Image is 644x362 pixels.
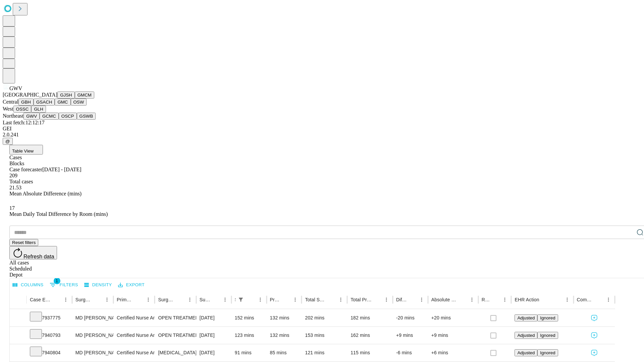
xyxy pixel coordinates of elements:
[117,344,151,361] div: Certified Nurse Anesthetist
[537,349,558,356] button: Ignored
[5,139,10,144] span: @
[235,344,263,361] div: 91 mins
[351,344,389,361] div: 115 mins
[59,113,77,120] button: OSCP
[83,280,114,290] button: Density
[117,327,151,344] div: Certified Nurse Anesthetist
[11,280,45,290] button: Select columns
[3,113,23,119] span: Northeast
[34,99,55,106] button: GSACH
[540,333,555,338] span: Ignored
[396,327,425,344] div: +9 mins
[144,295,153,304] button: Menu
[9,167,42,172] span: Case forecaster
[236,295,246,304] button: Show filters
[23,254,54,259] span: Refresh data
[431,309,475,326] div: +20 mins
[9,191,82,196] span: Mean Absolute Difference (mins)
[246,295,256,304] button: Sort
[75,92,94,99] button: GMCM
[185,295,195,304] button: Menu
[77,113,96,120] button: GSWB
[40,113,59,120] button: GCMC
[9,185,21,190] span: 21.53
[13,330,23,342] button: Expand
[235,309,263,326] div: 152 mins
[13,312,23,324] button: Expand
[305,327,344,344] div: 153 mins
[211,295,220,304] button: Sort
[482,297,490,302] div: Resolved in EHR
[12,148,34,154] span: Table View
[372,295,382,304] button: Sort
[75,327,110,344] div: MD [PERSON_NAME] [PERSON_NAME] Md
[236,295,246,304] div: 1 active filter
[117,309,151,326] div: Certified Nurse Anesthetist
[281,295,290,304] button: Sort
[200,327,228,344] div: [DATE]
[12,240,36,245] span: Reset filters
[30,297,51,302] div: Case Epic Id
[3,132,641,138] div: 2.0.241
[305,309,344,326] div: 202 mins
[515,314,537,321] button: Adjusted
[13,106,32,113] button: OSSC
[93,295,102,304] button: Sort
[408,295,417,304] button: Sort
[220,295,230,304] button: Menu
[327,295,336,304] button: Sort
[540,295,549,304] button: Sort
[270,297,281,302] div: Predicted In Room Duration
[517,350,535,355] span: Adjusted
[200,344,228,361] div: [DATE]
[537,314,558,321] button: Ignored
[42,167,81,172] span: [DATE] - [DATE]
[500,295,509,304] button: Menu
[31,106,46,113] button: GLH
[75,309,110,326] div: MD [PERSON_NAME] [PERSON_NAME] Md
[517,333,535,338] span: Adjusted
[9,246,57,259] button: Refresh data
[305,297,326,302] div: Total Scheduled Duration
[13,347,23,359] button: Expand
[48,280,80,290] button: Show filters
[336,295,345,304] button: Menu
[3,120,45,125] span: Last fetch: 12:12:17
[9,205,15,211] span: 17
[158,327,193,344] div: OPEN TREATMENT FRACTURE OF RADIUS
[577,297,594,302] div: Comments
[3,92,57,98] span: [GEOGRAPHIC_DATA]
[256,295,265,304] button: Menu
[52,295,61,304] button: Sort
[431,297,457,302] div: Absolute Difference
[102,295,112,304] button: Menu
[270,309,299,326] div: 132 mins
[30,344,69,361] div: 7940804
[467,295,477,304] button: Menu
[351,327,389,344] div: 162 mins
[351,309,389,326] div: 182 mins
[515,297,539,302] div: EHR Action
[290,295,300,304] button: Menu
[396,309,425,326] div: -20 mins
[382,295,391,304] button: Menu
[396,297,407,302] div: Difference
[9,211,108,217] span: Mean Daily Total Difference by Room (mins)
[9,85,22,91] span: GWV
[30,327,69,344] div: 7940793
[9,173,17,178] span: 209
[71,99,87,106] button: OSW
[200,297,210,302] div: Surgery Date
[562,295,572,304] button: Menu
[3,106,13,112] span: West
[270,344,299,361] div: 85 mins
[305,344,344,361] div: 121 mins
[431,327,475,344] div: +9 mins
[491,295,500,304] button: Sort
[3,99,18,105] span: Central
[18,99,34,106] button: GBH
[200,309,228,326] div: [DATE]
[270,327,299,344] div: 132 mins
[116,280,146,290] button: Export
[30,309,69,326] div: 7937775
